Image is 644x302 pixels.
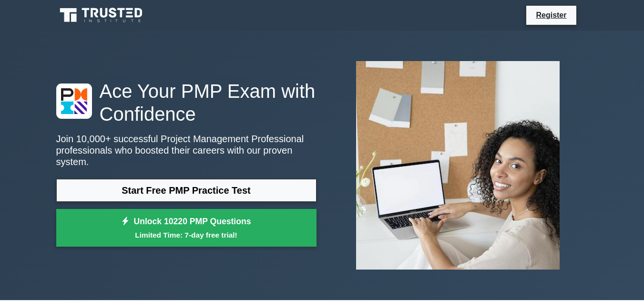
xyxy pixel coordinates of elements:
[530,9,572,21] a: Register
[68,229,305,240] small: Limited Time: 7-day free trial!
[56,133,317,167] p: Join 10,000+ successful Project Management Professional professionals who boosted their careers w...
[56,80,317,125] h1: Ace Your PMP Exam with Confidence
[56,179,317,202] a: Start Free PMP Practice Test
[56,209,317,247] a: Unlock 10220 PMP QuestionsLimited Time: 7-day free trial!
